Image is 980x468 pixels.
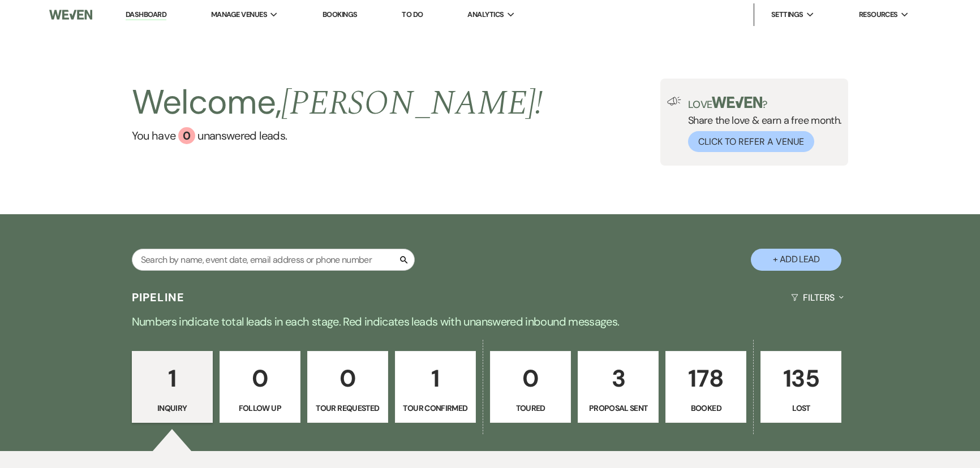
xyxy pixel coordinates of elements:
a: 135Lost [760,351,841,423]
a: You have 0 unanswered leads. [132,127,543,144]
div: 0 [178,127,195,144]
p: 1 [139,359,205,397]
a: 1Tour Confirmed [395,351,476,423]
h3: Pipeline [132,289,185,305]
p: Follow Up [227,402,293,414]
a: 0Toured [490,351,571,423]
button: Click to Refer a Venue [688,131,814,152]
p: Toured [497,402,564,414]
input: Search by name, event date, email address or phone number [132,249,415,271]
p: 0 [315,359,381,397]
span: [PERSON_NAME] ! [281,77,543,129]
img: loud-speaker-illustration.svg [667,97,681,106]
span: Analytics [467,9,504,20]
p: Booked [673,402,739,414]
span: Manage Venues [211,9,267,20]
p: Tour Confirmed [402,402,468,414]
img: weven-logo-green.svg [712,97,762,108]
a: Bookings [323,10,358,19]
p: 178 [673,359,739,397]
a: Dashboard [126,10,166,20]
p: 0 [227,359,293,397]
p: Inquiry [139,402,205,414]
a: 3Proposal Sent [578,351,659,423]
a: 0Tour Requested [307,351,388,423]
p: Tour Requested [315,402,381,414]
div: Share the love & earn a free month. [681,97,842,152]
a: 178Booked [665,351,746,423]
h2: Welcome, [132,79,543,127]
p: 0 [497,359,564,397]
span: Resources [859,9,898,20]
p: 1 [402,359,468,397]
p: Numbers indicate total leads in each stage. Red indicates leads with unanswered inbound messages. [83,313,897,331]
p: 135 [768,359,834,397]
img: Weven Logo [49,3,92,27]
a: 0Follow Up [220,351,300,423]
p: Lost [768,402,834,414]
p: 3 [585,359,651,397]
p: Love ? [688,97,842,110]
a: To Do [402,10,423,19]
button: + Add Lead [751,249,841,271]
span: Settings [771,9,803,20]
p: Proposal Sent [585,402,651,414]
a: 1Inquiry [132,351,213,423]
button: Filters [786,283,848,313]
